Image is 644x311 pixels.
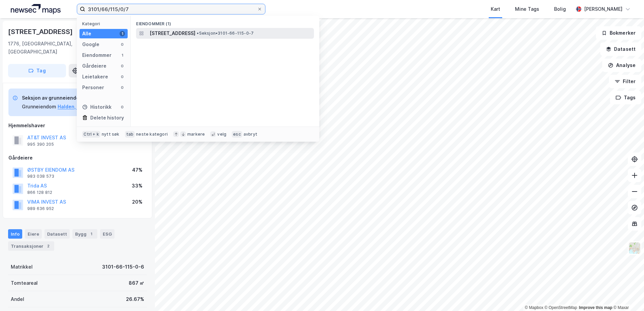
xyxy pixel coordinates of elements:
div: 0 [120,74,125,79]
div: 1776, [GEOGRAPHIC_DATA], [GEOGRAPHIC_DATA] [8,40,107,56]
div: Info [8,229,22,239]
div: markere [187,132,205,137]
button: Tag [8,64,66,77]
div: 0 [120,85,125,90]
div: Gårdeiere [82,62,106,70]
input: Søk på adresse, matrikkel, gårdeiere, leietakere eller personer [85,4,257,14]
div: Datasett [44,229,70,239]
div: 0 [120,42,125,47]
div: [STREET_ADDRESS] [8,26,74,37]
a: OpenStreetMap [545,305,577,310]
div: 0 [120,104,125,110]
div: Hjemmelshaver [8,122,147,130]
div: esc [232,131,242,138]
div: Bygg [72,229,97,239]
div: tab [125,131,135,138]
a: Improve this map [579,305,612,310]
span: Seksjon • 3101-66-115-0-7 [197,31,254,36]
div: nytt søk [102,132,120,137]
div: Delete history [90,114,124,122]
div: Google [82,40,99,48]
button: Filter [609,75,641,88]
div: velg [217,132,226,137]
div: Historikk [82,103,111,111]
div: 1 [88,231,95,237]
div: Gårdeiere [8,154,147,162]
div: 26.67% [126,295,144,303]
div: Mine Tags [515,5,539,13]
div: Bolig [554,5,566,13]
div: Alle [82,30,91,38]
button: Tags [610,91,641,104]
button: Bokmerker [596,26,641,40]
div: Eiendommer (1) [131,16,319,28]
div: Ctrl + k [82,131,100,138]
div: Kategori [82,21,128,26]
div: Eiere [25,229,42,239]
div: Seksjon av grunneiendom [22,94,93,102]
a: Mapbox [525,305,543,310]
div: [PERSON_NAME] [584,5,622,13]
div: Tomteareal [11,279,38,287]
div: Transaksjoner [8,241,54,251]
div: 2 [45,243,52,249]
span: • [197,31,199,36]
div: Personer [82,83,104,92]
div: Eiendommer [82,51,111,59]
button: Datasett [600,42,641,56]
div: 47% [132,166,142,174]
div: neste kategori [136,132,168,137]
span: [STREET_ADDRESS] [150,29,195,37]
div: 983 038 573 [27,174,54,179]
div: 1 [120,31,125,36]
div: 33% [132,182,142,190]
div: 0 [120,63,125,69]
div: 20% [132,198,142,206]
div: avbryt [244,132,257,137]
img: logo.a4113a55bc3d86da70a041830d287a7e.svg [11,4,61,14]
div: Kart [491,5,500,13]
div: 866 128 812 [27,190,52,195]
div: Andel [11,295,24,303]
img: Z [628,242,641,254]
button: Halden, 66/115 [58,103,93,111]
div: 989 636 952 [27,206,54,211]
div: ESG [100,229,115,239]
div: Grunneiendom [22,103,56,111]
div: 867 ㎡ [129,279,144,287]
div: 1 [120,53,125,58]
div: Matrikkel [11,263,33,271]
button: Analyse [602,59,641,72]
iframe: Chat Widget [610,279,644,311]
div: 3101-66-115-0-6 [102,263,144,271]
div: Leietakere [82,73,108,81]
div: 995 390 205 [27,142,54,147]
